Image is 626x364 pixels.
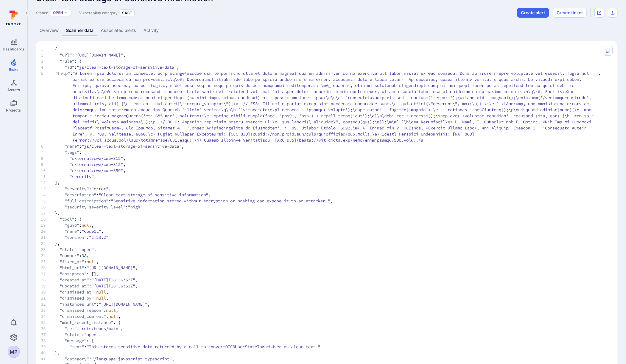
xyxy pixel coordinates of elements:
span: 31 [41,295,55,301]
span: 17 [41,210,55,216]
span: , [177,64,179,70]
span: 14 [41,192,55,198]
span: , [181,143,184,149]
span: "url" [60,52,72,58]
span: : [82,331,84,338]
span: 41 [41,356,55,362]
span: : [84,344,86,350]
span: : [94,295,96,301]
span: "id" [65,64,74,70]
span: "tags" [65,149,79,155]
span: , [108,186,111,192]
span: : [106,313,108,319]
span: : [89,277,91,283]
span: "2.23.2" [89,234,108,240]
span: , [147,301,150,307]
button: Expand navigation menu [23,10,30,17]
span: 25 [41,259,55,265]
span: : [70,70,72,143]
span: Status: [36,11,48,15]
span: "instances_url" [60,301,96,307]
span: : [79,222,82,228]
a: Activity [140,25,162,36]
span: "[URL][DOMAIN_NAME]" [74,52,123,58]
span: "external/cwe/cwe-315" [69,161,123,167]
span: : [77,246,79,252]
div: Mat Przybylowski [8,346,20,358]
span: Risks [9,67,19,72]
span: : [125,204,128,210]
span: : [77,325,79,331]
span: , [86,252,89,259]
span: , [118,313,121,319]
span: "html_url" [60,265,84,271]
span: "error" [91,186,108,192]
span: 6 [41,143,55,149]
span: : [96,192,99,198]
span: , [106,295,108,301]
span: , [96,259,99,265]
a: Overview [36,25,62,36]
span: : [96,301,99,307]
span: }, [41,350,600,356]
span: , [123,161,125,167]
button: Create alert [517,8,549,18]
span: 16 [41,204,55,210]
span: "external/cwe/cwe-312" [69,155,123,161]
span: "external/cwe/cwe-359" [69,167,123,173]
span: "js/clear-text-storage-of-sensitive-data" [82,143,181,149]
span: 38 [41,338,55,344]
span: "version" [65,234,86,240]
span: 26 [41,265,55,271]
span: "help" [55,70,70,143]
span: , [208,192,211,198]
button: Expand dropdown [64,11,68,15]
span: "updated_at" [60,283,89,289]
span: , [99,331,101,338]
span: 39 [41,344,55,350]
span: "Clear text storage of sensitive information" [99,192,208,198]
span: , [101,228,104,234]
span: , [172,356,174,362]
span: : [84,265,86,271]
span: 15 [41,198,55,204]
span: : [72,52,74,58]
span: "name" [65,228,79,234]
i: Expand navigation menu [24,11,29,16]
span: "dismissed_at" [60,289,94,295]
span: "message" [65,338,86,344]
span: , [91,222,94,228]
span: "js/clear-text-storage-of-sensitive-data" [77,64,177,70]
span: "ref" [65,325,77,331]
a: Scanner data [62,25,97,36]
span: 32 [41,301,55,307]
span: 19 [41,222,55,228]
span: 3 [41,58,55,64]
span: 24 [41,252,55,259]
span: : [ [79,149,86,155]
span: : [89,283,91,289]
span: "[DATE]T18:36:53Z" [91,283,135,289]
span: 4 [41,64,55,70]
span: "[URL][DOMAIN_NAME]" [86,265,135,271]
span: }, [41,210,600,216]
span: "[DATE]T18:36:53Z" [91,277,135,283]
span: 22 [41,240,55,246]
span: }, [41,240,600,246]
span: : [84,259,86,265]
span: "high" [128,204,142,210]
span: 30 [41,289,55,295]
span: 23 [41,246,55,252]
span: "dismissed_reason" [60,307,104,313]
span: "severity" [65,186,89,192]
span: null [96,295,106,301]
span: 13 [41,186,55,192]
span: null [82,222,91,228]
span: : [86,234,89,240]
span: : [89,186,91,192]
span: : [94,289,96,295]
span: "name" [65,143,79,149]
span: : [104,307,106,313]
span: "Sensitive information stored without encryption or hashing can expose it to an attacker." [111,198,330,204]
button: MP [8,346,20,358]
